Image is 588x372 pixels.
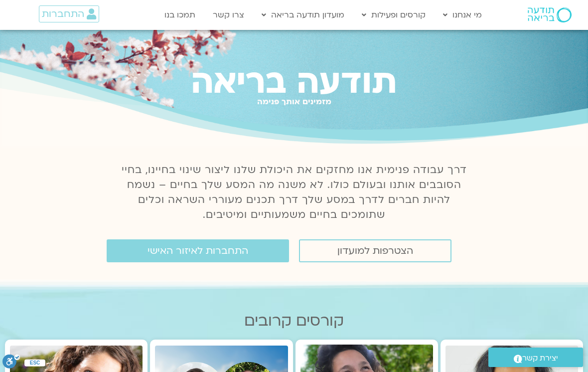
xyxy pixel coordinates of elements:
a: מי אנחנו [438,5,487,24]
h2: קורסים קרובים [5,312,583,330]
span: יצירת קשר [522,352,558,365]
p: דרך עבודה פנימית אנו מחזקים את היכולת שלנו ליצור שינוי בחיינו, בחיי הסובבים אותנו ובעולם כולו. לא... [116,163,472,222]
a: קורסים ופעילות [357,5,431,24]
a: מועדון תודעה בריאה [257,5,349,24]
span: התחברות לאיזור האישי [147,245,248,256]
a: יצירת קשר [488,348,583,367]
span: התחברות [42,8,84,19]
a: התחברות [39,5,99,22]
a: צרו קשר [208,5,249,24]
a: הצטרפות למועדון [299,239,451,262]
a: התחברות לאיזור האישי [107,239,289,262]
img: תודעה בריאה [528,7,572,22]
span: הצטרפות למועדון [337,245,413,256]
a: תמכו בנו [159,5,200,24]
